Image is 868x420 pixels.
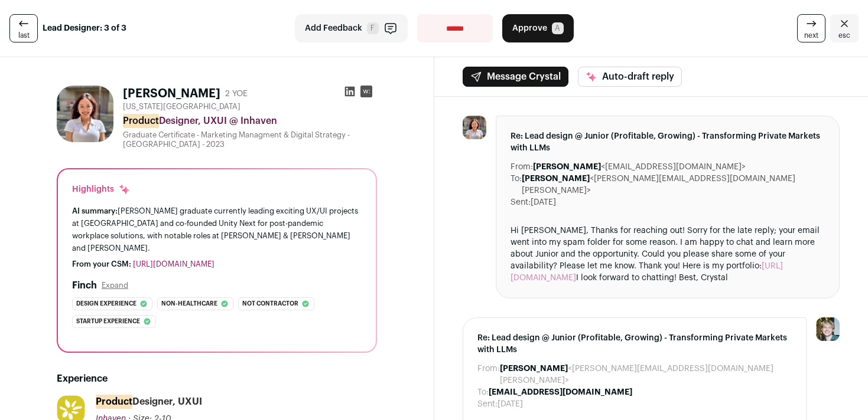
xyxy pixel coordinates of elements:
dt: To: [511,173,522,196]
span: Re: Lead design @ Junior (Profitable, Growing) - Transforming Private Markets with LLMs [477,332,792,356]
b: [PERSON_NAME] [533,163,601,171]
img: 6494470-medium_jpg [816,317,840,341]
mark: Product [123,114,159,128]
span: Startup experience [76,316,140,327]
span: AI summary: [72,207,118,215]
div: Designer, UXUI [96,395,202,408]
dt: From: [511,161,533,173]
span: F [367,22,379,34]
span: Not contractor [242,298,298,310]
span: last [18,31,30,40]
dt: From: [477,363,500,386]
b: [PERSON_NAME] [522,175,590,183]
button: Message Crystal [463,67,568,87]
dd: [DATE] [531,196,556,208]
strong: Lead Designer: 3 of 3 [43,22,126,34]
a: Close [830,14,859,42]
b: [EMAIL_ADDRESS][DOMAIN_NAME] [489,388,632,396]
span: Non-healthcare [161,298,217,310]
div: Designer, UXUI @ Inhaven [123,114,377,128]
a: last [9,14,38,42]
span: Add Feedback [305,22,362,34]
span: From your CSM: [72,260,131,268]
a: [URL][DOMAIN_NAME] [133,260,214,268]
button: Add Feedback F [295,14,408,42]
div: [PERSON_NAME] graduate currently leading exciting UX/UI projects at [GEOGRAPHIC_DATA] and co-foun... [72,205,362,255]
dd: <[PERSON_NAME][EMAIL_ADDRESS][DOMAIN_NAME][PERSON_NAME]> [500,363,792,386]
a: next [797,14,825,42]
span: Design experience [76,298,136,310]
button: Expand [102,281,128,290]
span: [US_STATE][GEOGRAPHIC_DATA] [123,102,240,111]
img: 4da2287a23e4f97762653c7f9d749b86047d4c28c032512097650afda166aabe.jpg [463,116,486,139]
dd: <[EMAIL_ADDRESS][DOMAIN_NAME]> [533,161,746,173]
h1: [PERSON_NAME] [123,86,220,102]
b: [PERSON_NAME] [500,365,568,373]
img: 4da2287a23e4f97762653c7f9d749b86047d4c28c032512097650afda166aabe.jpg [57,86,113,142]
span: A [552,22,564,34]
h2: Experience [57,372,377,386]
button: Approve A [502,14,574,42]
dt: To: [477,386,489,398]
div: Graduate Certificate - Marketing Managment & Digital Strategy - [GEOGRAPHIC_DATA] - 2023 [123,130,377,149]
span: Approve [512,22,547,34]
span: Re: Lead design @ Junior (Profitable, Growing) - Transforming Private Markets with LLMs [511,130,825,154]
div: Highlights [72,183,131,195]
div: Hi [PERSON_NAME], Thanks for reaching out! Sorry for the late reply; your email went into my spam... [511,225,825,284]
span: esc [838,31,850,40]
mark: Product [96,395,132,409]
dt: Sent: [477,398,498,410]
div: 2 YOE [225,88,248,100]
span: next [804,31,818,40]
dd: <[PERSON_NAME][EMAIL_ADDRESS][DOMAIN_NAME][PERSON_NAME]> [522,173,825,196]
dt: Sent: [511,196,531,208]
dd: [DATE] [498,398,523,410]
button: Auto-draft reply [578,67,682,87]
h2: Finch [72,278,97,293]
